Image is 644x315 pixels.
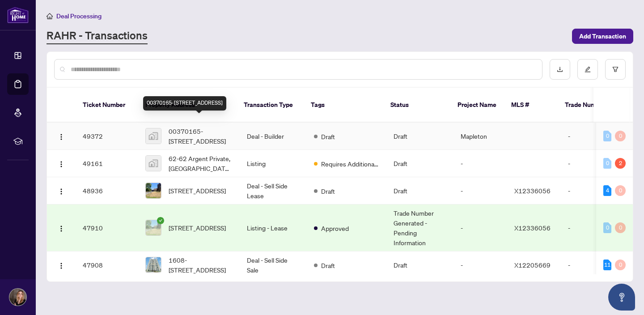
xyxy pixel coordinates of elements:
div: 0 [615,185,626,196]
td: Draft [386,123,453,150]
img: Logo [58,225,65,232]
div: 0 [615,222,626,233]
img: thumbnail-img [146,257,161,272]
span: Add Transaction [579,29,626,43]
span: [STREET_ADDRESS] [169,186,226,196]
img: thumbnail-img [146,220,161,235]
td: Draft [386,251,453,279]
td: Draft [386,177,453,204]
td: Listing - Lease [240,204,307,251]
div: 2 [615,158,626,169]
td: Deal - Sell Side Lease [240,177,307,204]
td: - [561,177,623,204]
span: 1608-[STREET_ADDRESS] [169,255,233,275]
span: filter [612,66,619,72]
td: Mapleton [453,123,507,150]
td: - [561,123,623,150]
span: check-circle [157,217,164,224]
span: [STREET_ADDRESS] [169,223,226,233]
td: - [561,251,623,279]
span: download [557,66,563,72]
img: Logo [58,161,65,168]
span: Approved [321,223,349,233]
a: RAHR - Transactions [47,28,148,44]
button: Logo [54,156,68,170]
img: logo [7,7,29,23]
td: Listing [240,150,307,177]
td: 47910 [76,204,138,251]
div: 00370165-[STREET_ADDRESS] [143,96,226,111]
td: 48936 [76,177,138,204]
span: Deal Processing [56,12,102,20]
button: Add Transaction [572,29,633,44]
th: Trade Number [558,88,620,123]
button: Logo [54,221,68,235]
span: Draft [321,132,335,141]
button: edit [577,59,598,80]
button: Logo [54,183,68,198]
td: - [453,251,507,279]
span: X12336056 [514,224,551,232]
th: MLS # [504,88,558,123]
th: Tags [304,88,383,123]
span: 00370165-[STREET_ADDRESS] [169,126,233,146]
span: edit [585,66,591,72]
td: - [561,204,623,251]
span: home [47,13,53,19]
th: Ticket Number [76,88,138,123]
td: - [453,150,507,177]
th: Transaction Type [237,88,304,123]
div: 0 [615,260,626,270]
img: Profile Icon [9,289,26,306]
button: Logo [54,129,68,143]
span: X12205669 [514,261,551,269]
div: 0 [603,222,611,233]
img: Logo [58,262,65,269]
td: Deal - Builder [240,123,307,150]
div: 11 [603,260,611,270]
img: thumbnail-img [146,128,161,144]
td: Deal - Sell Side Sale [240,251,307,279]
img: Logo [58,133,65,140]
td: Trade Number Generated - Pending Information [386,204,453,251]
div: 0 [603,131,611,141]
span: 62-62 Argent Private, [GEOGRAPHIC_DATA], [GEOGRAPHIC_DATA], [GEOGRAPHIC_DATA] [169,153,233,173]
div: 0 [603,158,611,169]
img: thumbnail-img [146,156,161,171]
div: 4 [603,185,611,196]
span: Draft [321,186,335,196]
td: - [453,204,507,251]
th: Status [383,88,450,123]
td: - [561,150,623,177]
th: Project Name [450,88,504,123]
img: Logo [58,188,65,195]
td: 49161 [76,150,138,177]
button: download [550,59,570,80]
span: X12336056 [514,187,551,195]
img: thumbnail-img [146,183,161,198]
span: Requires Additional Docs [321,159,379,169]
button: Open asap [608,284,635,311]
td: 47908 [76,251,138,279]
button: Logo [54,258,68,272]
td: Draft [386,150,453,177]
div: 0 [615,131,626,141]
button: filter [605,59,626,80]
td: 49372 [76,123,138,150]
th: Property Address [138,88,237,123]
span: Draft [321,260,335,270]
td: - [453,177,507,204]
